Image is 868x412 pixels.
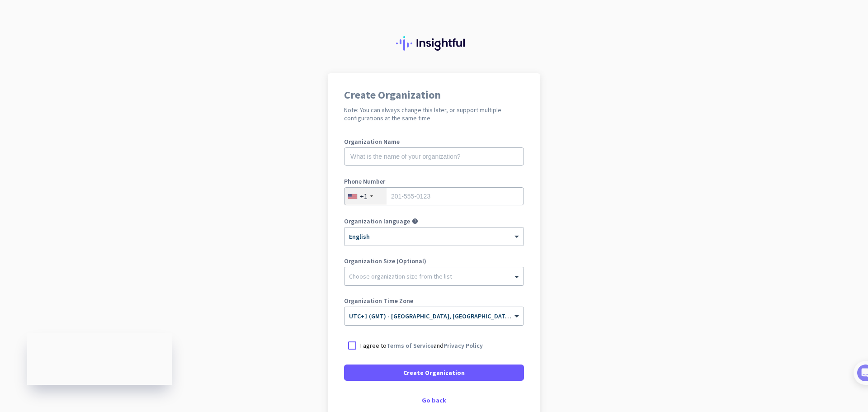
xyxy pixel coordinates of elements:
[387,341,434,350] a: Terms of Service
[344,90,524,100] h1: Create Organization
[344,138,524,145] label: Organization Name
[27,333,172,385] iframe: Insightful Status
[344,218,410,224] label: Organization language
[403,368,465,377] span: Create Organization
[344,187,524,205] input: 201-555-0123
[344,397,524,403] div: Go back
[443,341,483,350] a: Privacy Policy
[344,298,524,304] label: Organization Time Zone
[344,178,524,185] label: Phone Number
[344,365,524,381] button: Create Organization
[360,192,368,201] div: +1
[360,341,483,350] p: I agree to and
[344,106,524,122] h2: Note: You can always change this later, or support multiple configurations at the same time
[412,218,418,224] i: help
[344,147,524,166] input: What is the name of your organization?
[344,258,524,264] label: Organization Size (Optional)
[396,36,472,51] img: Insightful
